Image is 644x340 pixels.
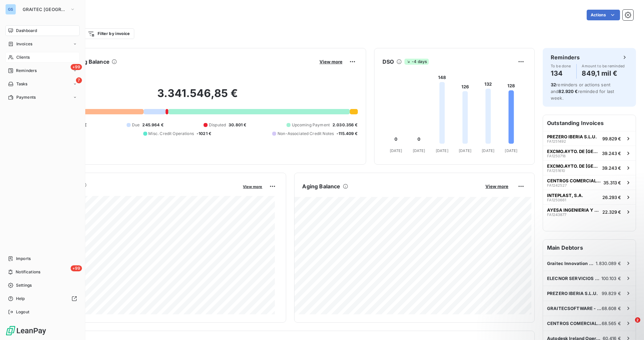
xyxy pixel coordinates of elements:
[543,190,636,204] button: INTEPLAST, S.A.FA125066126.293 €
[547,134,597,139] span: PREZERO IBERIA S.L.U.
[5,325,47,336] img: Logo LeanPay
[459,148,471,153] tspan: [DATE]
[229,122,246,128] span: 30.801 €
[551,82,614,101] span: reminders or actions sent and reminded for last week.
[547,321,602,326] span: CENTROS COMERCIALES CARREFOUR SA
[303,182,340,190] h6: Aging Balance
[382,58,394,66] h6: DSO
[16,28,37,34] span: Dashboard
[558,89,578,94] span: 82.920 €
[320,59,342,64] span: View more
[142,122,163,128] span: 245.964 €
[547,163,599,169] span: EXCMO.AYTO. DE [GEOGRAPHIC_DATA]
[278,131,334,137] span: Non-Associated Credit Notes
[241,183,265,189] button: View more
[551,68,571,79] h4: 134
[16,282,32,288] span: Settings
[621,317,637,333] iframe: Intercom live chat
[635,317,640,323] span: 2
[511,275,644,322] iframe: Intercom notifications message
[76,77,82,83] span: 7
[243,184,263,189] span: View more
[587,10,620,20] button: Actions
[485,184,508,189] span: View more
[543,204,636,219] button: AYESA INGENIERIA Y ARQUITECTURA S.A.FA124387722.329 €
[596,261,621,266] span: 1.830.089 €
[543,175,636,190] button: CENTROS COMERCIALES CARREFOUR SAFA124252735.313 €
[602,165,621,171] span: 39.243 €
[318,59,344,65] button: View more
[582,68,625,79] h4: 849,1 mil €
[551,64,571,68] span: To be done
[132,122,140,128] span: Due
[547,193,583,198] span: INTEPLAST, S.A.
[582,64,625,68] span: Amount to be reminded
[547,198,566,202] span: FA1250661
[547,207,600,213] span: AYESA INGENIERIA Y ARQUITECTURA S.A.
[16,54,30,60] span: Clients
[482,148,494,153] tspan: [DATE]
[602,209,621,215] span: 22.329 €
[412,148,425,153] tspan: [DATE]
[436,148,448,153] tspan: [DATE]
[547,139,566,143] span: FA1251492
[149,131,194,137] span: Misc. Credit Operations
[551,53,580,61] h6: Reminders
[602,151,621,156] span: 39.243 €
[547,183,567,187] span: FA1242527
[602,195,621,200] span: 26.293 €
[23,7,67,12] span: GRAITEC [GEOGRAPHIC_DATA]
[16,81,28,87] span: Tasks
[389,148,402,153] tspan: [DATE]
[547,213,566,217] span: FA1243877
[543,240,636,256] h6: Main Debtors
[547,149,599,154] span: EXCMO.AYTO. DE [GEOGRAPHIC_DATA]
[5,4,16,15] div: GS
[602,321,621,326] span: 68.565 €
[5,293,80,304] a: Help
[547,154,566,158] span: FA1250718
[336,131,358,137] span: -115.409 €
[209,122,226,128] span: Disputed
[16,309,29,315] span: Logout
[197,131,211,137] span: -1021 €
[603,180,621,185] span: 35.313 €
[332,122,358,128] span: 2.030.356 €
[38,87,358,107] h2: 3.341.546,85 €
[16,296,25,302] span: Help
[547,261,596,266] span: Graitec Innovation SAS
[602,136,621,141] span: 99.829 €
[404,59,429,65] span: -4 days
[547,178,601,183] span: CENTROS COMERCIALES CARREFOUR SA
[292,122,330,128] span: Upcoming Payment
[16,256,31,262] span: Imports
[16,94,36,100] span: Payments
[83,28,134,39] button: Filter by invoice
[543,146,636,160] button: EXCMO.AYTO. DE [GEOGRAPHIC_DATA]FA125071839.243 €
[38,189,239,196] span: Monthly Revenue
[71,265,82,271] span: +99
[16,68,37,74] span: Reminders
[547,169,565,173] span: FA1251610
[543,131,636,146] button: PREZERO IBERIA S.L.U.FA125149299.829 €
[505,148,517,153] tspan: [DATE]
[16,41,32,47] span: Invoices
[543,115,636,131] h6: Outstanding Invoices
[483,183,510,189] button: View more
[543,160,636,175] button: EXCMO.AYTO. DE [GEOGRAPHIC_DATA]FA125161039.243 €
[71,64,82,70] span: +99
[16,269,40,275] span: Notifications
[551,82,556,87] span: 32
